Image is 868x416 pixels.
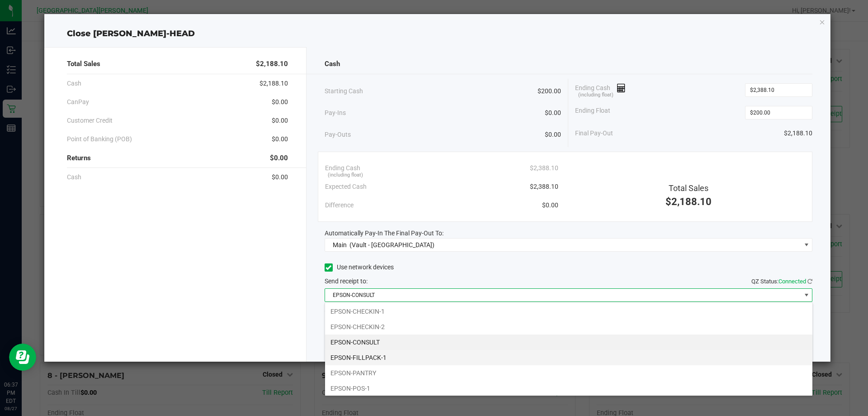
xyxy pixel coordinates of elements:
[9,344,36,371] iframe: Resource center
[325,201,354,210] span: Difference
[784,129,812,138] span: $2,188.10
[325,365,812,381] li: EPSON-PANTRY
[751,278,812,285] span: QZ Status:
[669,183,708,193] span: Total Sales
[325,108,346,118] span: Pay-Ins
[325,59,340,69] span: Cash
[325,86,363,96] span: Starting Cash
[67,172,81,182] span: Cash
[272,172,288,182] span: $0.00
[67,59,100,69] span: Total Sales
[530,163,558,173] span: $2,388.10
[325,381,812,396] li: EPSON-POS-1
[328,172,363,179] span: (including float)
[325,263,394,272] label: Use network devices
[272,134,288,144] span: $0.00
[325,350,812,365] li: EPSON-FILLPACK-1
[44,28,831,40] div: Close [PERSON_NAME]-HEAD
[67,116,113,125] span: Customer Credit
[67,134,132,144] span: Point of Banking (POB)
[256,59,288,69] span: $2,188.10
[67,79,81,88] span: Cash
[325,304,812,319] li: EPSON-CHECKIN-1
[545,108,561,118] span: $0.00
[67,97,89,107] span: CanPay
[325,319,812,335] li: EPSON-CHECKIN-2
[325,277,368,285] span: Send receipt to:
[325,163,360,173] span: Ending Cash
[333,241,347,249] span: Main
[325,289,801,301] span: EPSON-CONSULT
[575,106,610,120] span: Ending Float
[542,201,558,210] span: $0.00
[665,196,712,207] span: $2,188.10
[778,278,806,285] span: Connected
[325,182,367,191] span: Expected Cash
[67,148,288,168] div: Returns
[325,130,351,139] span: Pay-Outs
[349,241,434,249] span: (Vault - [GEOGRAPHIC_DATA])
[545,130,561,139] span: $0.00
[575,129,613,138] span: Final Pay-Out
[538,86,561,96] span: $200.00
[325,335,812,350] li: EPSON-CONSULT
[575,83,626,97] span: Ending Cash
[272,116,288,125] span: $0.00
[578,91,613,99] span: (including float)
[325,230,443,237] span: Automatically Pay-In The Final Pay-Out To:
[272,97,288,107] span: $0.00
[270,153,288,163] span: $0.00
[259,79,288,88] span: $2,188.10
[530,182,558,191] span: $2,388.10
